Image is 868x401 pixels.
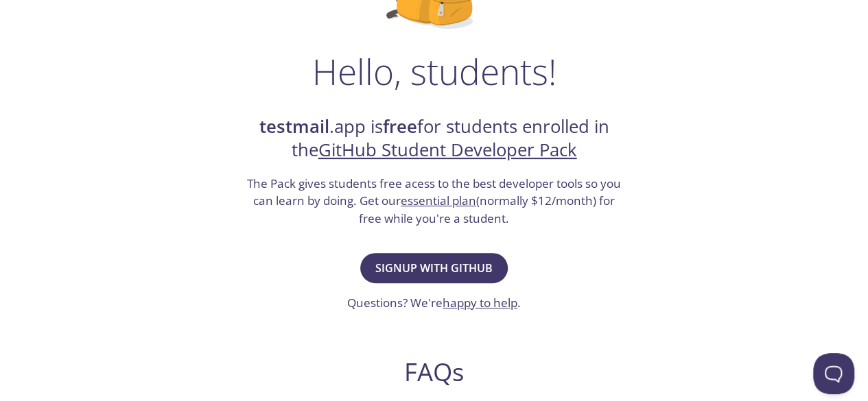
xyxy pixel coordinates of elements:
[360,253,508,283] button: Signup with GitHub
[813,353,854,394] iframe: Help Scout Beacon - Open
[443,295,517,311] a: happy to help
[401,193,476,208] a: essential plan
[375,258,493,278] span: Signup with GitHub
[383,114,417,138] strong: free
[259,114,329,138] strong: testmail
[246,115,623,162] h2: .app is for students enrolled in the
[318,138,577,162] a: GitHub Student Developer Pack
[347,294,521,312] h3: Questions? We're .
[246,175,623,228] h3: The Pack gives students free acess to the best developer tools so you can learn by doing. Get our...
[312,51,556,92] h1: Hello, students!
[171,356,698,387] h2: FAQs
